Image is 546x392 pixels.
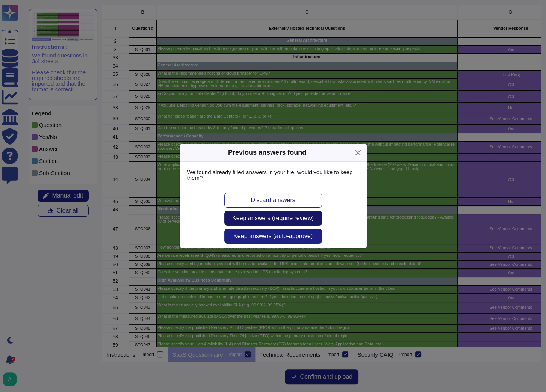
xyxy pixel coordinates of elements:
button: Keep answers (require review) [224,211,322,226]
div: Previous answers found [228,148,306,158]
button: Discard answers [224,193,322,208]
button: Keep answers (auto-approve) [224,229,322,244]
span: Discard answers [251,197,295,203]
span: Keep answers (auto-approve) [233,233,313,239]
span: Keep answers (require review) [232,215,314,221]
button: Close [352,147,364,158]
div: We found already filled answers in your file, would you like to keep them? [180,162,367,188]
